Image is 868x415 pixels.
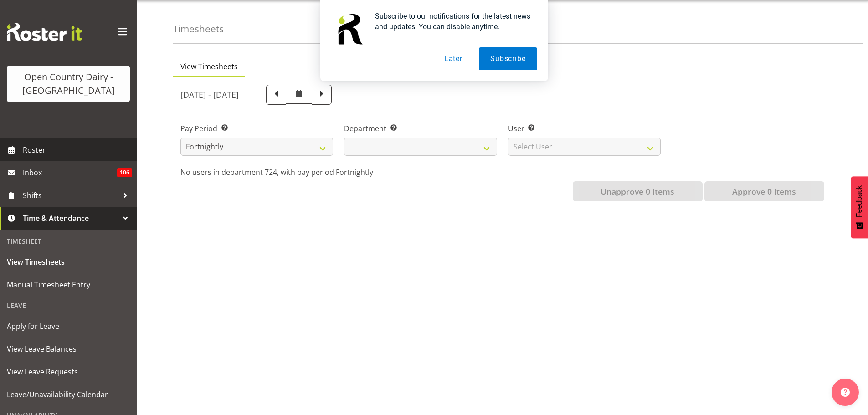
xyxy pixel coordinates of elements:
span: View Timesheets [7,255,130,269]
div: Subscribe to our notifications for the latest news and updates. You can disable anytime. [368,11,537,32]
a: View Leave Balances [2,338,134,360]
a: View Timesheets [2,251,134,273]
span: Roster [23,143,132,157]
img: help-xxl-2.png [841,388,850,397]
p: No users in department 724, with pay period Fortnightly [180,167,824,178]
img: notification icon [331,11,368,47]
button: Later [433,47,474,70]
span: Inbox [23,166,117,179]
button: Subscribe [479,47,537,70]
button: Approve 0 Items [704,181,824,201]
button: Feedback - Show survey [851,176,868,238]
span: Time & Attendance [23,211,118,225]
label: Pay Period [180,123,333,134]
span: Shifts [23,189,118,202]
div: Leave [2,296,134,315]
div: Open Country Dairy - [GEOGRAPHIC_DATA] [16,70,121,97]
h5: [DATE] - [DATE] [180,90,239,100]
span: Leave/Unavailability Calendar [7,388,130,401]
span: Feedback [855,185,863,217]
a: Apply for Leave [2,315,134,338]
span: Manual Timesheet Entry [7,278,130,292]
span: 106 [117,168,132,177]
span: Approve 0 Items [732,185,796,197]
label: User [508,123,661,134]
span: Unapprove 0 Items [601,185,674,197]
span: View Leave Balances [7,342,130,356]
span: Apply for Leave [7,319,130,333]
a: Leave/Unavailability Calendar [2,383,134,406]
label: Department [344,123,497,134]
a: Manual Timesheet Entry [2,273,134,296]
div: Timesheet [2,232,134,251]
button: Unapprove 0 Items [573,181,703,201]
a: View Leave Requests [2,360,134,383]
span: View Leave Requests [7,365,130,379]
